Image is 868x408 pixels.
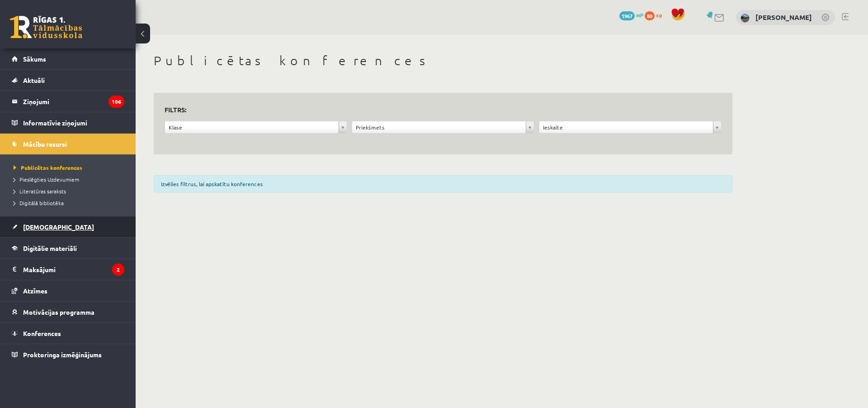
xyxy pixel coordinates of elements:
[12,344,124,365] a: Proktoringa izmēģinājums
[543,121,709,133] span: Ieskaite
[14,199,127,207] a: Digitālā bibliotēka
[645,11,666,19] a: 80 xp
[112,264,124,276] i: 2
[14,164,82,171] span: Publicētas konferences
[14,163,127,172] a: Publicētas konferences
[619,11,635,20] span: 1967
[165,104,711,116] h3: Filtrs:
[12,323,124,344] a: Konferences
[23,112,124,133] legend: Informatīvie ziņojumi
[619,11,643,19] a: 1967 mP
[12,238,124,259] a: Digitālie materiāli
[14,187,66,195] span: Literatūras saraksts
[356,121,522,133] span: Priekšmets
[636,11,643,19] span: mP
[656,11,662,19] span: xp
[12,134,124,154] a: Mācību resursi
[23,308,94,316] span: Motivācijas programma
[23,244,77,252] span: Digitālie materiāli
[12,91,124,112] a: Ziņojumi106
[14,176,79,183] span: Pieslēgties Uzdevumiem
[154,53,732,68] h1: Publicētas konferences
[23,140,67,148] span: Mācību resursi
[154,175,732,192] div: Izvēlies filtrus, lai apskatītu konferences
[14,199,64,206] span: Digitālā bibliotēka
[23,223,94,231] span: [DEMOGRAPHIC_DATA]
[23,350,102,359] span: Proktoringa izmēģinājums
[12,48,124,69] a: Sākums
[12,302,124,322] a: Motivācijas programma
[645,11,655,20] span: 80
[108,96,124,108] i: 106
[539,121,721,133] a: Ieskaite
[14,175,127,183] a: Pieslēgties Uzdevumiem
[352,121,534,133] a: Priekšmets
[14,187,127,195] a: Literatūras saraksts
[12,259,124,280] a: Maksājumi2
[23,55,46,63] span: Sākums
[741,14,750,23] img: Markuss Bogrecs
[165,121,347,133] a: Klase
[23,91,124,112] legend: Ziņojumi
[169,121,335,133] span: Klase
[12,216,124,237] a: [DEMOGRAPHIC_DATA]
[755,13,812,22] a: [PERSON_NAME]
[12,280,124,301] a: Atzīmes
[12,70,124,91] a: Aktuāli
[10,16,82,38] a: Rīgas 1. Tālmācības vidusskola
[23,259,124,280] legend: Maksājumi
[12,112,124,133] a: Informatīvie ziņojumi
[23,76,45,84] span: Aktuāli
[23,287,47,295] span: Atzīmes
[23,329,61,337] span: Konferences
